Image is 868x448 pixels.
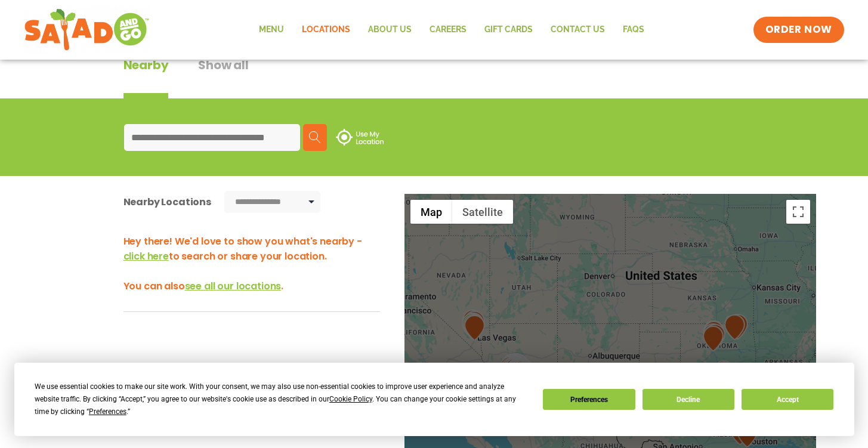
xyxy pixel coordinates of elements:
[642,389,734,410] button: Decline
[359,16,421,44] a: About Us
[35,381,529,418] div: We use essential cookies to make our site work. With your consent, we may also use non-essential ...
[293,16,359,44] a: Locations
[410,200,452,224] button: Show street map
[123,234,380,293] h3: Hey there! We'd love to show you what's nearby - to search or share your location. You can also .
[250,16,653,44] nav: Menu
[185,279,282,293] span: see all our locations
[309,131,321,143] img: search.svg
[542,16,614,44] a: Contact Us
[24,6,150,54] img: new-SAG-logo-768×292
[336,129,384,146] img: use-location.svg
[786,200,810,224] button: Toggle fullscreen view
[475,16,542,44] a: GIFT CARDS
[421,16,475,44] a: Careers
[123,56,169,98] div: Nearby
[89,407,126,416] span: Preferences
[742,389,833,410] button: Accept
[250,16,293,44] a: Menu
[123,194,211,209] div: Nearby Locations
[198,56,248,98] button: Show all
[753,17,844,43] a: ORDER NOW
[765,23,832,37] span: ORDER NOW
[614,16,653,44] a: FAQs
[14,363,854,436] div: Cookie Consent Prompt
[123,249,169,263] span: click here
[329,395,372,403] span: Cookie Policy
[543,389,635,410] button: Preferences
[123,56,279,98] div: Tabbed content
[452,200,513,224] button: Show satellite imagery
